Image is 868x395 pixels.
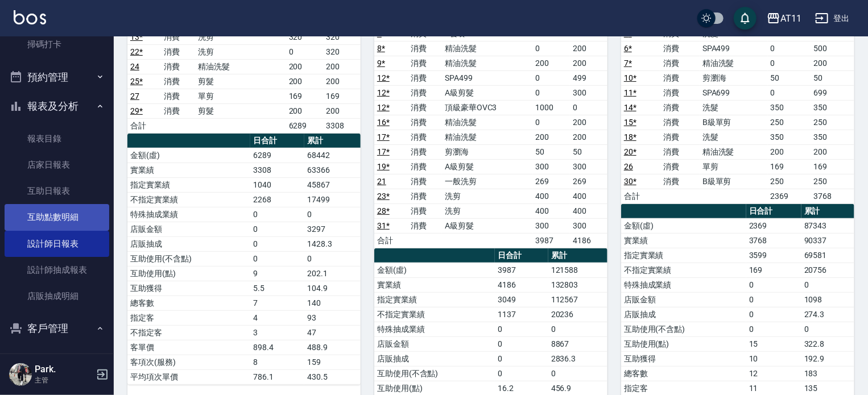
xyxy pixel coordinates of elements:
[533,218,571,233] td: 300
[621,336,746,351] td: 互助使用(點)
[286,74,324,89] td: 200
[801,351,854,366] td: 192.9
[304,148,361,163] td: 68442
[801,233,854,248] td: 90337
[768,159,811,174] td: 169
[442,56,533,70] td: 精油洗髮
[700,159,768,174] td: 單剪
[495,336,548,351] td: 0
[250,192,304,207] td: 2268
[570,130,607,144] td: 200
[570,233,607,248] td: 4186
[533,85,571,100] td: 0
[127,207,250,222] td: 特殊抽成業績
[811,8,854,29] button: 登出
[495,277,548,292] td: 4186
[570,85,607,100] td: 300
[304,310,361,325] td: 93
[5,126,109,152] a: 報表目錄
[801,336,854,351] td: 322.8
[127,163,250,177] td: 實業績
[442,130,533,144] td: 精油洗髮
[495,263,548,277] td: 3987
[286,44,324,59] td: 0
[408,144,443,159] td: 消費
[442,144,533,159] td: 剪瀏海
[621,189,660,203] td: 合計
[746,204,801,219] th: 日合計
[660,144,700,159] td: 消費
[5,231,109,257] a: 設計師日報表
[746,218,801,233] td: 2369
[495,292,548,307] td: 3049
[660,100,700,115] td: 消費
[533,189,571,203] td: 400
[533,56,571,70] td: 200
[374,351,495,366] td: 店販抽成
[495,322,548,336] td: 0
[746,263,801,277] td: 169
[533,233,571,248] td: 3987
[442,41,533,56] td: 精油洗髮
[570,174,607,189] td: 269
[127,222,250,236] td: 店販金額
[127,192,250,207] td: 不指定實業績
[746,233,801,248] td: 3768
[768,85,811,100] td: 0
[5,31,109,57] a: 掃碼打卡
[570,203,607,218] td: 400
[323,74,361,89] td: 200
[5,152,109,178] a: 店家日報表
[130,92,139,101] a: 27
[127,281,250,296] td: 互助獲得
[304,134,361,148] th: 累計
[811,100,854,115] td: 350
[548,292,607,307] td: 112567
[768,174,811,189] td: 250
[548,277,607,292] td: 132803
[548,263,607,277] td: 121588
[621,307,746,322] td: 店販抽成
[533,41,571,56] td: 0
[746,366,801,381] td: 12
[286,103,324,118] td: 200
[127,118,162,133] td: 合計
[533,203,571,218] td: 400
[377,177,386,186] a: 21
[442,159,533,174] td: A級剪髮
[570,100,607,115] td: 0
[5,283,109,309] a: 店販抽成明細
[768,130,811,144] td: 350
[762,7,806,30] button: AT11
[408,56,443,70] td: 消費
[533,130,571,144] td: 200
[660,115,700,130] td: 消費
[700,70,768,85] td: 剪瀏海
[570,159,607,174] td: 300
[660,56,700,70] td: 消費
[811,159,854,174] td: 169
[660,130,700,144] td: 消費
[746,248,801,263] td: 3599
[746,336,801,351] td: 15
[621,263,746,277] td: 不指定實業績
[162,30,196,44] td: 消費
[801,292,854,307] td: 1098
[408,100,443,115] td: 消費
[811,144,854,159] td: 200
[570,189,607,203] td: 400
[374,277,495,292] td: 實業績
[250,163,304,177] td: 3308
[442,70,533,85] td: SPA499
[746,351,801,366] td: 10
[533,159,571,174] td: 300
[700,85,768,100] td: SPA699
[621,292,746,307] td: 店販金額
[127,310,250,325] td: 指定客
[548,336,607,351] td: 8867
[811,70,854,85] td: 50
[162,44,196,59] td: 消費
[250,355,304,369] td: 8
[768,70,811,85] td: 50
[533,174,571,189] td: 269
